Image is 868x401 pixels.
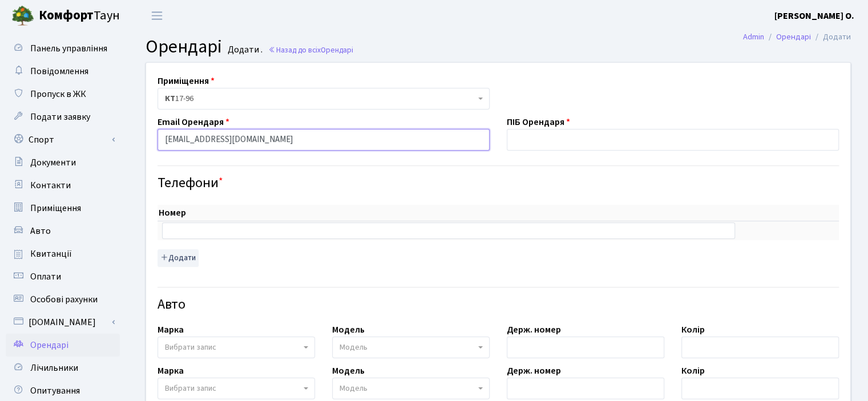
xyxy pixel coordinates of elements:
[321,44,353,55] span: Орендарі
[6,357,120,379] a: Лічильники
[681,364,705,378] label: Колір
[811,31,851,43] li: Додати
[158,364,184,378] label: Марка
[774,10,854,22] b: [PERSON_NAME] О.
[165,93,475,104] span: <b>КТ</b>&nbsp;&nbsp;&nbsp;&nbsp;17-96
[146,34,222,60] span: Орендарі
[268,44,353,55] a: Назад до всіхОрендарі
[30,202,81,214] span: Приміщення
[158,88,490,110] span: <b>КТ</b>&nbsp;&nbsp;&nbsp;&nbsp;17-96
[340,383,368,394] span: Модель
[30,156,76,169] span: Документи
[30,339,68,351] span: Орендарі
[165,383,216,394] span: Вибрати запис
[30,65,88,78] span: Повідомлення
[774,9,854,23] a: [PERSON_NAME] О.
[743,31,764,43] a: Admin
[158,74,215,88] label: Приміщення
[507,323,561,337] label: Держ. номер
[507,115,570,129] label: ПІБ Орендаря
[39,6,94,25] b: Комфорт
[6,197,120,220] a: Приміщення
[39,6,120,26] span: Таун
[6,311,120,334] a: [DOMAIN_NAME]
[332,323,365,337] label: Модель
[6,242,120,265] a: Квитанції
[332,364,365,378] label: Модель
[6,265,120,288] a: Оплати
[6,151,120,174] a: Документи
[6,106,120,128] a: Подати заявку
[30,384,80,397] span: Опитування
[340,342,368,353] span: Модель
[30,88,86,100] span: Пропуск в ЖК
[158,323,184,337] label: Марка
[507,364,561,378] label: Держ. номер
[6,83,120,106] a: Пропуск в ЖК
[6,37,120,60] a: Панель управління
[143,6,171,25] button: Переключити навігацію
[158,115,229,129] label: Email Орендаря
[11,5,34,27] img: logo.png
[165,342,216,353] span: Вибрати запис
[30,362,78,374] span: Лічильники
[6,128,120,151] a: Спорт
[30,42,107,55] span: Панель управління
[30,270,61,283] span: Оплати
[158,129,490,151] input: Буде використано в якості логіна
[158,297,839,313] h4: Авто
[30,225,51,237] span: Авто
[158,175,839,192] h4: Телефони
[6,60,120,83] a: Повідомлення
[681,323,705,337] label: Колір
[6,220,120,242] a: Авто
[158,249,199,267] button: Додати
[158,205,740,221] th: Номер
[30,293,98,306] span: Особові рахунки
[6,334,120,357] a: Орендарі
[165,93,175,104] b: КТ
[6,288,120,311] a: Особові рахунки
[30,111,90,123] span: Подати заявку
[726,25,868,49] nav: breadcrumb
[776,31,811,43] a: Орендарі
[225,44,263,55] small: Додати .
[30,179,71,192] span: Контакти
[30,248,72,260] span: Квитанції
[6,174,120,197] a: Контакти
